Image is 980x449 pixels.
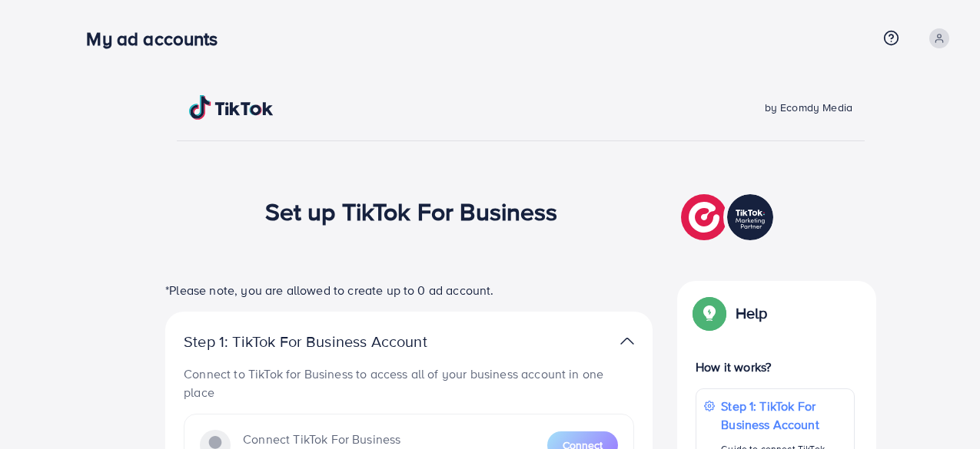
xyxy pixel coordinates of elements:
p: Step 1: TikTok For Business Account [184,332,476,351]
p: Step 1: TikTok For Business Account [721,397,846,434]
p: Help [736,304,768,322]
img: TikTok [189,95,274,120]
p: *Please note, you are allowed to create up to 0 ad account. [165,281,653,299]
img: TikTok partner [620,330,634,352]
h3: My ad accounts [86,28,230,50]
img: TikTok partner [681,190,777,244]
span: by Ecomdy Media [765,100,852,115]
img: Popup guide [696,299,723,327]
p: How it works? [696,358,855,376]
h1: Set up TikTok For Business [265,196,558,226]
